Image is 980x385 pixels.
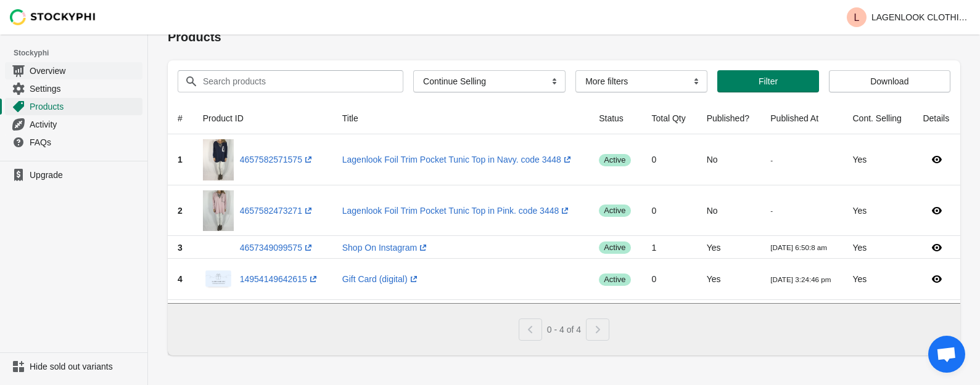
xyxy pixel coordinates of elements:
td: Yes [843,259,913,299]
td: Yes [697,236,761,259]
th: Details [913,102,960,134]
th: Product ID [193,102,332,134]
th: Cont. Selling [843,102,913,134]
td: 0 [641,134,696,185]
a: Gift Card (digital)(opens a new window) [342,274,420,284]
a: Shop On Instagram(opens a new window) [342,243,429,253]
th: Title [332,102,589,134]
span: 2 [178,206,183,216]
span: Overview [30,65,140,77]
a: 4657582473271(opens a new window) [240,206,315,216]
span: active [599,205,630,217]
span: Products [30,100,140,113]
h1: Products [168,28,960,46]
button: Filter [717,70,818,92]
input: Search products [202,70,381,92]
a: Lagenlook Foil Trim Pocket Tunic Top in Navy. code 3448(opens a new window) [342,155,574,164]
th: Total Qty [641,102,696,134]
td: Yes [697,259,761,299]
small: [DATE] 6:50:8 am [770,243,827,251]
span: Activity [30,118,140,131]
img: LLGiftCard_aeb198f6-7894-4d6f-b260-ed1b775a080b.png [203,264,234,294]
p: LAGENLOOK CLOTHING UK [871,12,970,22]
span: active [599,241,630,254]
span: Stockyphi [14,47,147,59]
td: No [697,185,761,237]
img: IMG_2692_b399b867-766b-4833-b2f6-073f1366aa8b.jpg [203,139,234,180]
span: active [599,154,630,166]
img: IMG_2685.jpg [203,190,234,232]
a: Upgrade [5,166,142,184]
span: Avatar with initials L [847,7,867,27]
td: Yes [843,236,913,259]
a: Lagenlook Foil Trim Pocket Tunic Top in Pink. code 3448(opens a new window) [342,206,572,216]
span: Settings [30,83,140,95]
span: 0 - 4 of 4 [547,325,581,334]
span: 3 [178,243,183,253]
a: FAQs [5,133,142,151]
a: Activity [5,115,142,133]
a: Hide sold out variants [5,358,142,375]
th: Published At [760,102,842,134]
span: Download [870,76,908,86]
th: # [168,102,193,134]
th: Published? [697,102,761,134]
td: No [697,134,761,185]
a: 4657582571575(opens a new window) [240,155,315,164]
span: 4 [178,274,183,284]
button: Avatar with initials LLAGENLOOK CLOTHING UK [842,5,975,30]
text: L [854,12,860,23]
th: Status [589,102,641,134]
a: Overview [5,62,142,79]
small: - [770,156,773,164]
td: 1 [641,236,696,259]
a: Settings [5,79,142,97]
small: [DATE] 3:24:46 pm [770,275,831,283]
a: 4657349099575(opens a new window) [240,243,315,253]
td: Yes [843,185,913,237]
span: FAQs [30,136,140,148]
span: active [599,274,630,286]
span: 1 [178,155,183,164]
span: Hide sold out variants [30,360,140,373]
td: 0 [641,185,696,237]
td: 0 [641,259,696,299]
a: Products [5,97,142,115]
a: 14954149642615(opens a new window) [240,274,319,284]
nav: Pagination [519,314,609,341]
a: Open chat [928,336,965,373]
span: Filter [759,76,778,86]
td: Yes [843,134,913,185]
button: Download [829,70,950,92]
small: - [770,206,773,214]
img: Stockyphi [10,9,96,25]
span: Upgrade [30,169,140,181]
